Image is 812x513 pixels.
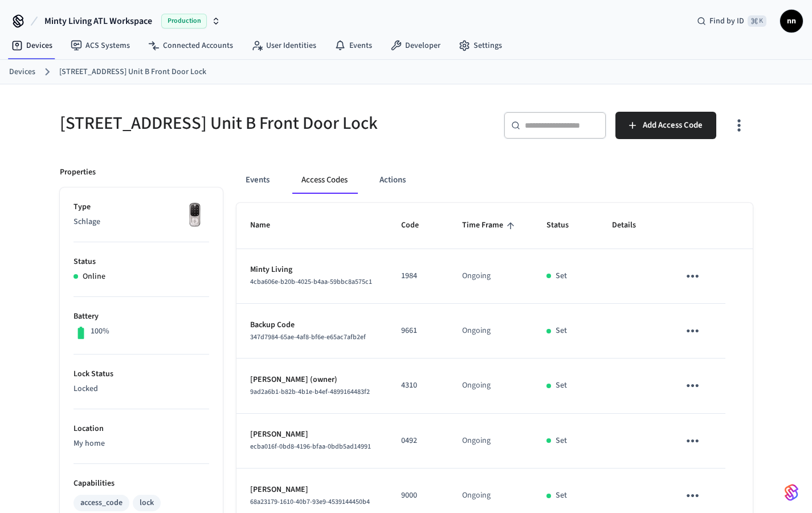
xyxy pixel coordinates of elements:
p: 4310 [401,380,435,392]
a: Devices [9,66,35,78]
div: ant example [236,166,753,194]
button: Add Access Code [615,112,716,139]
p: Set [556,270,567,282]
td: Ongoing [448,414,533,469]
span: Add Access Code [643,118,703,133]
td: Ongoing [448,249,533,304]
p: 9000 [401,490,435,502]
a: Developer [381,35,450,56]
p: 1984 [401,270,435,282]
p: Locked [74,383,209,395]
p: Capabilities [74,478,209,490]
p: Set [556,490,567,502]
span: Production [161,14,207,28]
p: Schlage [74,216,209,228]
span: Code [401,217,434,234]
div: access_code [80,497,123,509]
td: Ongoing [448,304,533,359]
p: 100% [91,325,109,337]
p: My home [74,438,209,450]
div: Find by ID⌘ K [688,11,776,31]
span: ecba016f-0bd8-4196-bfaa-0bdb5ad14991 [250,442,371,451]
span: 4cba606e-b20b-4025-b4aa-59bbc8a575c1 [250,277,372,287]
a: Connected Accounts [139,35,242,56]
button: Access Codes [292,166,357,194]
button: nn [780,10,803,32]
span: Minty Living ATL Workspace [44,14,152,28]
p: Set [556,380,567,392]
p: [PERSON_NAME] [250,429,374,441]
div: lock [140,497,154,509]
p: Minty Living [250,264,374,276]
p: Online [83,271,105,283]
span: nn [781,11,802,31]
p: Properties [60,166,96,178]
span: ⌘ K [748,15,766,27]
h5: [STREET_ADDRESS] Unit B Front Door Lock [60,112,399,135]
span: Time Frame [462,217,518,234]
span: 347d7984-65ae-4af8-bf6e-e65ac7afb2ef [250,332,366,342]
p: Lock Status [74,368,209,380]
p: Status [74,256,209,268]
p: 9661 [401,325,435,337]
button: Actions [370,166,415,194]
p: Backup Code [250,319,374,331]
p: Set [556,325,567,337]
p: [PERSON_NAME] [250,484,374,496]
p: 0492 [401,435,435,447]
p: [PERSON_NAME] (owner) [250,374,374,386]
p: Set [556,435,567,447]
button: Events [236,166,279,194]
span: Status [546,217,584,234]
span: 68a23179-1610-40b7-93e9-4539144450b4 [250,497,370,507]
a: Events [325,35,381,56]
p: Location [74,423,209,435]
span: 9ad2a6b1-b82b-4b1e-b4ef-4899164483f2 [250,387,370,397]
a: [STREET_ADDRESS] Unit B Front Door Lock [59,66,206,78]
span: Details [612,217,651,234]
img: SeamLogoGradient.69752ec5.svg [785,483,798,502]
td: Ongoing [448,359,533,413]
a: User Identities [242,35,325,56]
p: Battery [74,311,209,323]
a: Devices [2,35,62,56]
a: ACS Systems [62,35,139,56]
a: Settings [450,35,511,56]
span: Find by ID [709,15,744,27]
p: Type [74,201,209,213]
img: Yale Assure Touchscreen Wifi Smart Lock, Satin Nickel, Front [181,201,209,230]
span: Name [250,217,285,234]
